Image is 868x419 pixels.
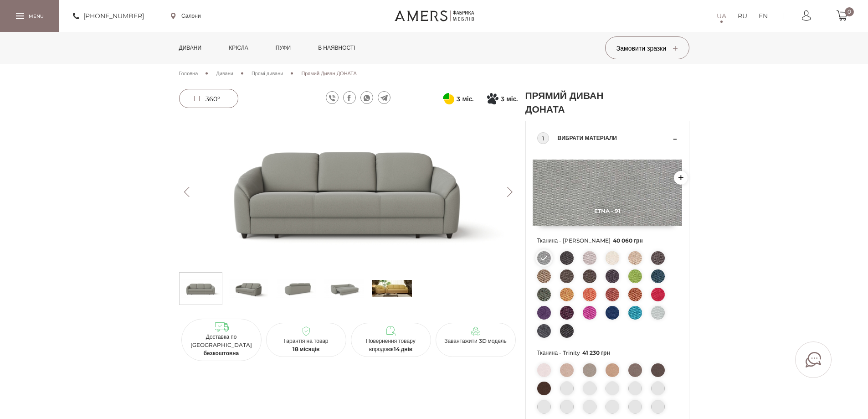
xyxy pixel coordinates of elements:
[845,7,854,16] span: 0
[229,275,268,302] img: Прямий Диван ДОНАТА s-1
[179,116,518,268] img: Прямий Диван ДОНАТА -0
[277,275,316,302] img: Прямий Диван ДОНАТА s-2
[270,337,343,353] p: Гарантія на товар
[326,91,339,104] a: viber
[293,346,320,352] b: 18 місяців
[605,36,689,59] button: Замовити зразки
[171,12,201,20] a: Салони
[759,10,768,21] a: EN
[216,69,233,78] a: Дивани
[311,32,362,64] a: в наявності
[172,32,209,64] a: Дивани
[443,93,454,104] svg: Оплата частинами від ПриватБанку
[738,10,747,21] a: RU
[613,237,643,244] span: 40 060 грн
[533,207,682,214] span: Etna - 91
[360,91,373,104] a: whatsapp
[73,10,144,21] a: [PHONE_NUMBER]
[717,10,726,21] a: UA
[216,70,233,77] span: Дивани
[181,275,221,302] img: Прямий Диван ДОНАТА s-0
[179,70,198,77] span: Головна
[525,89,630,116] h1: Прямий Диван ДОНАТА
[558,133,671,144] span: Вибрати матеріали
[205,95,220,103] span: 360°
[537,132,549,144] div: 1
[378,91,390,104] a: telegram
[372,275,412,302] img: s_
[537,235,678,247] span: Тканина - [PERSON_NAME]
[582,349,610,356] span: 41 230 грн
[502,187,518,197] button: Next
[457,93,473,104] span: 3 міс.
[501,93,518,104] span: 3 міс.
[179,89,238,108] a: 360°
[185,333,258,357] p: Доставка по [GEOGRAPHIC_DATA]
[439,337,512,345] p: Завантажити 3D модель
[222,32,255,64] a: Крісла
[537,347,678,359] span: Тканина - Trinity
[324,275,364,302] img: Прямий Диван ДОНАТА s-3
[343,91,356,104] a: facebook
[179,187,195,197] button: Previous
[252,70,283,77] span: Прямі дивани
[252,69,283,78] a: Прямі дивани
[487,93,498,104] svg: Покупка частинами від Монобанку
[616,44,678,52] span: Замовити зразки
[179,69,198,78] a: Головна
[533,160,682,226] img: Etna - 91
[394,346,413,352] b: 14 днів
[269,32,298,64] a: Пуфи
[354,337,427,353] p: Повернення товару впродовж
[204,350,239,357] b: безкоштовна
